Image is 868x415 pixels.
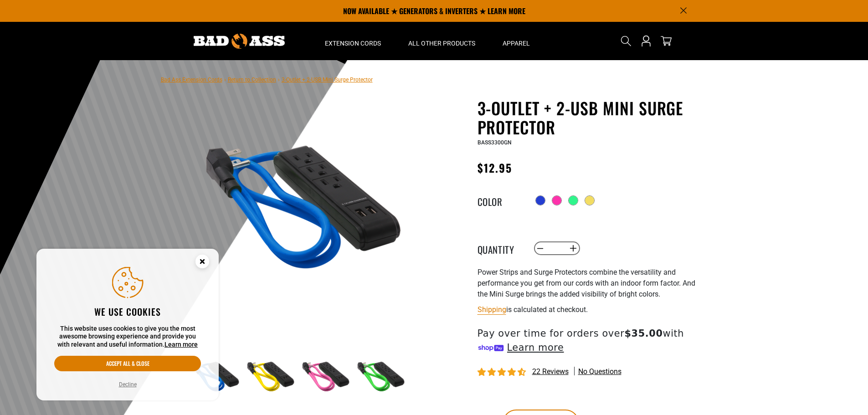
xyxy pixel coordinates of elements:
[478,267,701,300] p: Power Strips and Surge Protectors combine the versatility and performance you get from our cords ...
[164,341,198,348] a: Learn more
[408,39,475,47] span: All Other Products
[489,22,544,60] summary: Apparel
[578,367,621,377] span: No questions
[325,39,381,47] span: Extension Cords
[478,305,506,314] a: Shipping
[36,249,219,401] aside: Cookie Consent
[282,77,373,83] span: 3-Outlet + 2-USB Mini Surge Protector
[194,34,285,49] img: Bad Ass Extension Cords
[478,139,512,146] span: BASS3300GN
[311,22,395,60] summary: Extension Cords
[54,356,201,371] button: Accept all & close
[478,303,701,316] div: is calculated at checkout.
[54,325,201,349] p: This website uses cookies to give you the most awesome browsing experience and provide you with r...
[478,368,528,377] span: 4.36 stars
[243,351,296,404] img: yellow
[532,367,569,376] span: 22 reviews
[161,74,373,85] nav: breadcrumbs
[224,77,226,83] span: ›
[478,242,523,254] label: Quantity
[278,77,280,83] span: ›
[161,77,222,83] a: Bad Ass Extension Cords
[619,34,633,48] summary: Search
[54,306,201,318] h2: We use cookies
[503,39,530,47] span: Apparel
[298,351,351,404] img: pink
[353,351,406,404] img: green
[478,195,523,206] legend: Color
[116,380,139,389] button: Decline
[478,98,701,137] h1: 3-Outlet + 2-USB Mini Surge Protector
[188,100,407,320] img: blue
[478,159,512,176] span: $12.95
[228,77,276,83] a: Return to Collection
[395,22,489,60] summary: All Other Products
